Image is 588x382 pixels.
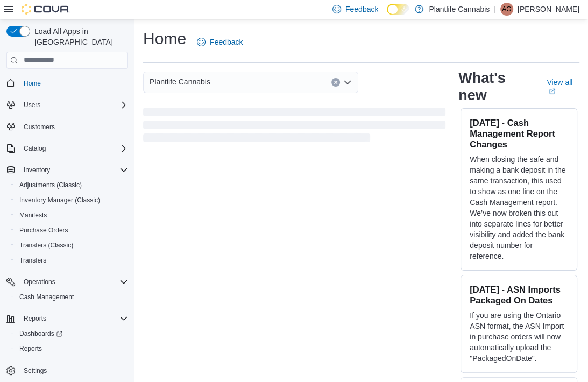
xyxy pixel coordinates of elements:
a: Transfers [15,254,51,267]
button: Purchase Orders [11,223,132,238]
p: [PERSON_NAME] [518,3,579,16]
span: Inventory Manager (Classic) [19,196,100,204]
span: Customers [24,123,55,131]
p: When closing the safe and making a bank deposit in the same transaction, this used to show as one... [470,154,568,261]
span: Inventory Manager (Classic) [15,194,128,207]
span: Dashboards [19,329,62,338]
a: Feedback [193,31,247,53]
span: Catalog [19,142,128,155]
a: Transfers (Classic) [15,239,77,252]
a: Reports [15,342,46,355]
span: Home [24,79,41,88]
h1: Home [143,28,186,49]
p: Plantlife Cannabis [429,3,490,16]
span: Cash Management [19,293,74,301]
a: View allExternal link [547,78,579,95]
button: Inventory [2,162,132,178]
a: Cash Management [15,291,78,303]
button: Reports [19,312,51,325]
h2: What's new [458,69,534,104]
span: Transfers [19,256,46,265]
svg: External link [549,88,555,95]
input: Dark Mode [387,4,409,15]
button: Reports [11,341,132,356]
span: Operations [19,275,128,288]
span: Operations [24,278,55,286]
span: Loading [143,110,445,144]
a: Settings [19,364,51,377]
button: Reports [2,311,132,326]
span: Users [19,98,128,111]
button: Manifests [11,208,132,223]
button: Home [2,75,132,91]
a: Inventory Manager (Classic) [15,194,104,207]
a: Customers [19,121,59,133]
span: Reports [19,312,128,325]
h3: [DATE] - Cash Management Report Changes [470,117,568,150]
span: Inventory [24,166,50,174]
span: Manifests [19,211,47,220]
button: Transfers [11,253,132,268]
span: Plantlife Cannabis [150,75,210,88]
button: Cash Management [11,289,132,305]
span: Adjustments (Classic) [15,179,128,192]
span: Customers [19,120,128,133]
a: Manifests [15,209,51,222]
span: Transfers (Classic) [15,239,128,252]
span: Purchase Orders [15,224,128,237]
a: Dashboards [11,326,132,341]
button: Operations [19,275,60,288]
span: Load All Apps in [GEOGRAPHIC_DATA] [30,26,128,47]
button: Inventory Manager (Classic) [11,193,132,208]
span: AG [502,3,511,16]
span: Users [24,101,40,109]
span: Transfers (Classic) [19,241,73,250]
span: Reports [15,342,128,355]
span: Settings [19,364,128,377]
a: Home [19,77,45,90]
span: Dark Mode [387,15,387,16]
span: Dashboards [15,327,128,340]
button: Adjustments (Classic) [11,178,132,193]
span: Transfers [15,254,128,267]
button: Inventory [19,164,54,176]
span: Cash Management [15,291,128,303]
a: Dashboards [15,327,67,340]
button: Settings [2,363,132,378]
span: Catalog [24,144,46,153]
span: Reports [24,314,46,323]
button: Transfers (Classic) [11,238,132,253]
span: Inventory [19,164,128,176]
h3: [DATE] - ASN Imports Packaged On Dates [470,284,568,306]
button: Catalog [19,142,50,155]
button: Operations [2,274,132,289]
button: Open list of options [343,78,352,87]
button: Customers [2,119,132,135]
span: Purchase Orders [19,226,68,235]
span: Home [19,76,128,90]
p: | [494,3,496,16]
button: Users [19,98,45,111]
button: Catalog [2,141,132,156]
button: Users [2,97,132,112]
img: Cova [22,4,70,15]
span: Feedback [210,37,243,47]
a: Purchase Orders [15,224,73,237]
div: Amelia Goldsworthy [500,3,513,16]
a: Adjustments (Classic) [15,179,86,192]
p: If you are using the Ontario ASN format, the ASN Import in purchase orders will now automatically... [470,310,568,364]
span: Adjustments (Classic) [19,181,82,189]
span: Settings [24,366,47,375]
span: Reports [19,344,42,353]
span: Manifests [15,209,128,222]
span: Feedback [345,4,378,15]
button: Clear input [331,78,340,87]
